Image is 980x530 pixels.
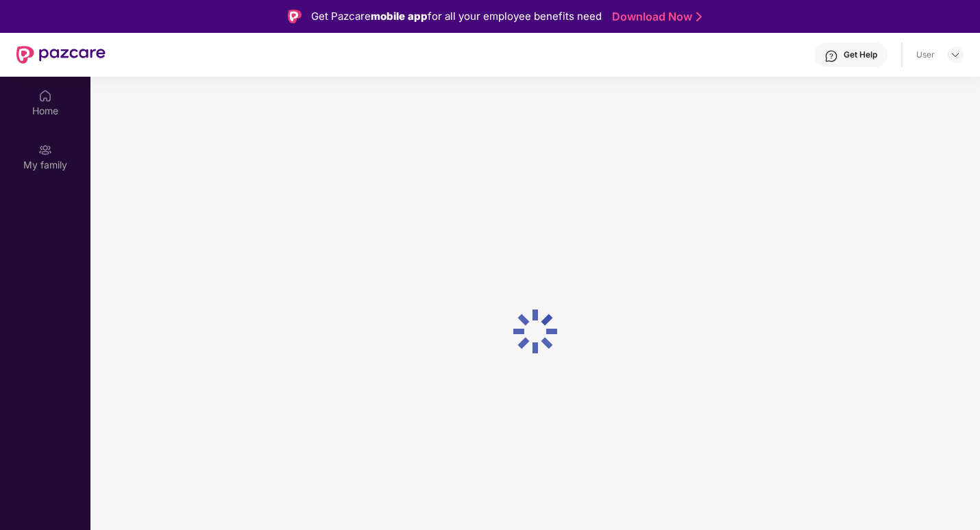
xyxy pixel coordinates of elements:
img: Logo [288,10,302,23]
img: Stroke [696,10,702,24]
img: svg+xml;base64,PHN2ZyBpZD0iSG9tZSIgeG1sbnM9Imh0dHA6Ly93d3cudzMub3JnLzIwMDAvc3ZnIiB3aWR0aD0iMjAiIG... [38,89,52,103]
div: User [916,49,935,60]
img: svg+xml;base64,PHN2ZyB3aWR0aD0iMjAiIGhlaWdodD0iMjAiIHZpZXdCb3g9IjAgMCAyMCAyMCIgZmlsbD0ibm9uZSIgeG... [38,143,52,157]
img: New Pazcare Logo [16,46,106,64]
a: Download Now [612,10,698,24]
div: Get Help [844,49,877,60]
img: svg+xml;base64,PHN2ZyBpZD0iRHJvcGRvd24tMzJ4MzIiIHhtbG5zPSJodHRwOi8vd3d3LnczLm9yZy8yMDAwL3N2ZyIgd2... [950,49,961,60]
strong: mobile app [371,10,428,23]
img: svg+xml;base64,PHN2ZyBpZD0iSGVscC0zMngzMiIgeG1sbnM9Imh0dHA6Ly93d3cudzMub3JnLzIwMDAvc3ZnIiB3aWR0aD... [824,49,838,63]
div: Get Pazcare for all your employee benefits need [311,8,602,25]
